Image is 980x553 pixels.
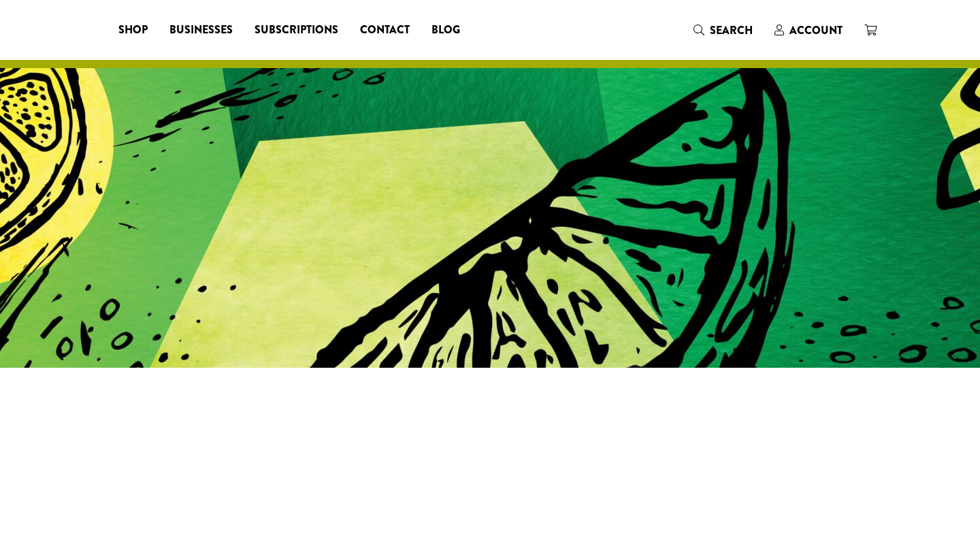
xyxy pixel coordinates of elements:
[255,22,338,39] span: Subscriptions
[118,22,148,39] span: Shop
[683,19,764,42] a: Search
[789,22,843,38] span: Account
[108,19,159,41] a: Shop
[360,22,410,39] span: Contact
[710,22,753,38] span: Search
[169,22,233,39] span: Businesses
[431,22,460,39] span: Blog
